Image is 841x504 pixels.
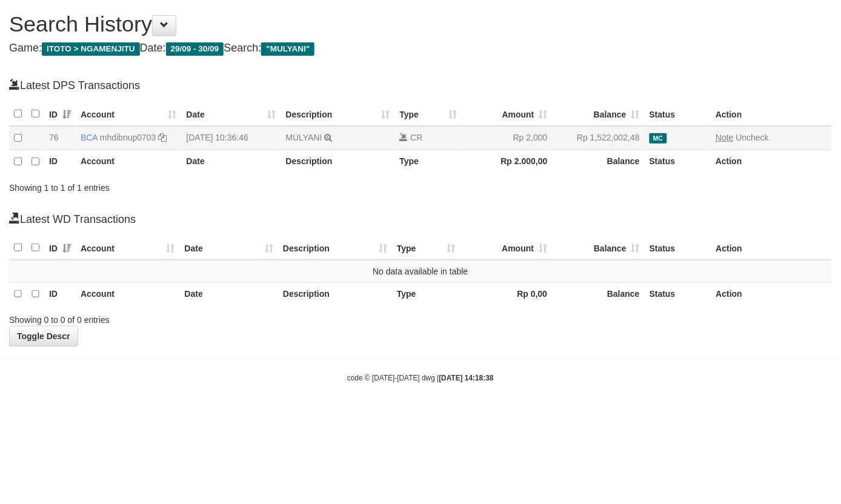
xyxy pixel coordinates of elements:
th: Date [182,150,281,173]
h1: Search History [9,12,832,36]
th: Rp 2.000,00 [462,150,553,173]
th: Description: activate to sort column ascending [278,236,392,260]
th: Status [645,102,711,126]
th: Account [76,282,180,305]
a: Toggle Descr [9,326,78,346]
th: Type: activate to sort column ascending [395,102,462,126]
a: Note [716,133,734,142]
div: Showing 0 to 0 of 0 entries [9,309,341,326]
td: [DATE] 10:36:46 [182,126,281,150]
th: Status [645,236,711,260]
span: CR [410,133,422,142]
span: "MULYANI" [261,42,314,56]
th: Balance [553,150,645,173]
th: Type [395,150,462,173]
small: code © [DATE]-[DATE] dwg | [347,374,494,382]
th: Balance: activate to sort column ascending [552,236,645,260]
th: ID: activate to sort column ascending [44,102,76,126]
th: Balance [552,282,645,305]
th: Status [645,282,711,305]
th: Description [281,150,395,173]
a: MULYANI [286,133,322,142]
a: mhdibnup0703 [100,133,156,142]
a: Copy mhdibnup0703 to clipboard [158,133,167,142]
th: Account: activate to sort column ascending [76,102,182,126]
th: Amount: activate to sort column ascending [460,236,553,260]
span: ITOTO > NGAMENJITU [42,42,140,56]
th: Status [645,150,711,173]
strong: [DATE] 14:18:38 [439,374,494,382]
th: Date: activate to sort column ascending [182,102,281,126]
th: ID [44,282,76,305]
div: Showing 1 to 1 of 1 entries [9,177,341,194]
th: Action [711,102,832,126]
span: BCA [81,133,98,142]
th: Type [392,282,460,305]
td: No data available in table [9,260,832,283]
td: 76 [44,126,76,150]
th: Type: activate to sort column ascending [392,236,460,260]
th: Description [278,282,392,305]
th: Date: activate to sort column ascending [180,236,279,260]
th: Amount: activate to sort column ascending [462,102,553,126]
td: Rp 2,000 [462,126,553,150]
th: Action [711,282,832,305]
span: 29/09 - 30/09 [166,42,224,56]
th: Action [711,150,832,173]
th: Balance: activate to sort column ascending [553,102,645,126]
th: Account: activate to sort column ascending [76,236,180,260]
h4: Latest WD Transactions [9,212,832,226]
th: Rp 0,00 [460,282,553,305]
th: Account [76,150,182,173]
th: Action [711,236,832,260]
th: ID: activate to sort column ascending [44,236,76,260]
th: Date [180,282,279,305]
h4: Latest DPS Transactions [9,78,832,92]
th: Description: activate to sort column ascending [281,102,395,126]
a: Uncheck [736,133,769,142]
th: ID [44,150,76,173]
h4: Game: Date: Search: [9,42,832,55]
td: Rp 1,522,002,48 [553,126,645,150]
span: Manually Checked by: ardcherry [650,133,667,144]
